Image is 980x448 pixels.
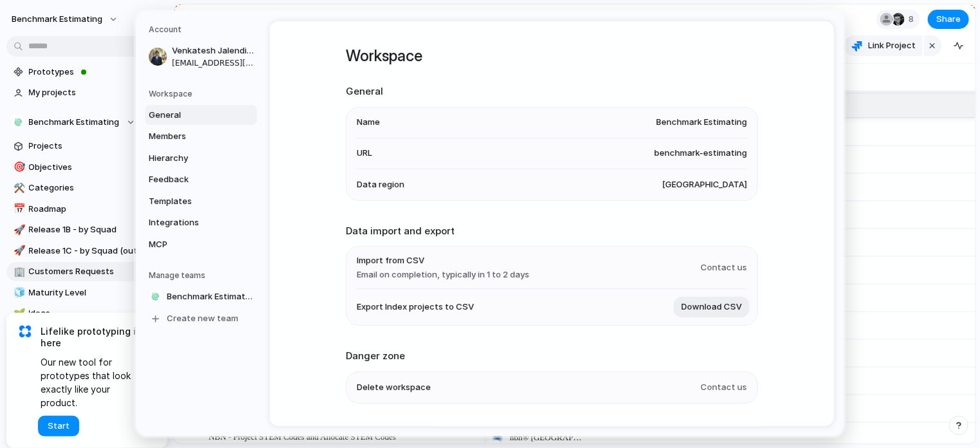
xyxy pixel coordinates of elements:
span: [GEOGRAPHIC_DATA] [662,178,747,191]
span: Export Index projects to CSV [357,301,474,314]
a: Members [145,126,257,147]
span: Contact us [701,261,747,274]
a: Benchmark Estimating [145,286,258,307]
h2: General [346,84,758,99]
span: Contact us [701,381,747,394]
a: Create new team [145,308,258,329]
span: Name [357,117,380,129]
h1: Workspace [346,44,758,68]
a: General [145,105,257,126]
span: Email on completion, typically in 1 to 2 days [357,268,529,281]
a: MCP [145,234,257,255]
span: Benchmark Estimating [656,117,747,129]
span: General [149,109,231,122]
span: [EMAIL_ADDRESS][DOMAIN_NAME] [172,57,254,69]
span: Data region [357,178,404,191]
span: benchmark-estimating [654,147,747,160]
h5: Manage teams [149,270,257,281]
span: Download CSV [681,301,742,314]
h5: Workspace [149,88,257,100]
button: Download CSV [674,297,749,317]
span: Venkatesh Jalendiran [172,44,254,57]
span: Delete workspace [357,381,431,394]
a: Feedback [145,169,257,190]
span: Create new team [167,313,238,326]
a: Hierarchy [145,148,257,169]
span: MCP [149,238,231,251]
span: Hierarchy [149,152,231,165]
span: Import from CSV [357,254,529,267]
span: Templates [149,195,231,208]
h2: Danger zone [346,349,758,364]
h2: Data import and export [346,224,758,239]
span: Benchmark Estimating [167,291,254,304]
a: Integrations [145,212,257,233]
h5: Account [149,24,257,35]
a: Venkatesh Jalendiran[EMAIL_ADDRESS][DOMAIN_NAME] [145,41,257,73]
span: URL [357,147,372,160]
span: Integrations [149,216,231,229]
a: Templates [145,191,257,212]
span: Feedback [149,173,231,186]
span: Members [149,130,231,143]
